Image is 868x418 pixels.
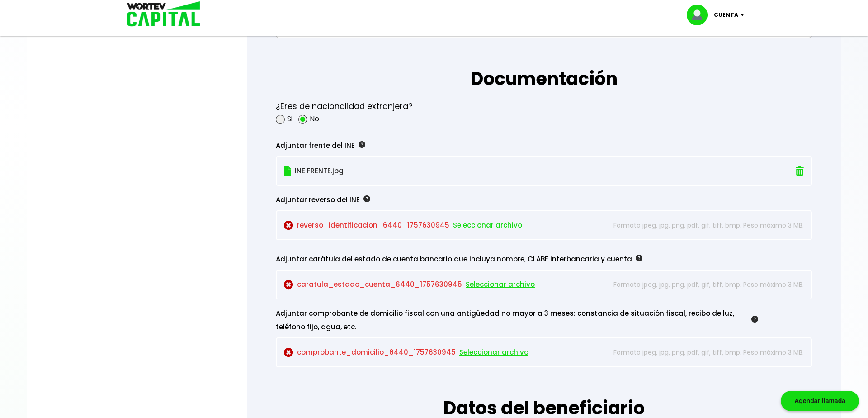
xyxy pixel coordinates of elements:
img: icon-down [738,14,750,16]
h1: Documentación [276,38,812,92]
img: gfR76cHglkPwleuBLjWdxeZVvX9Wp6JBDmjRYY8JYDQn16A2ICN00zLTgIroGa6qie5tIuWH7V3AapTKqzv+oMZsGfMUqL5JM... [363,195,370,202]
p: reverso_identificacion_6440_1757630945 [284,218,593,232]
div: Adjuntar frente del INE [276,139,758,152]
div: Adjuntar reverso del INE [276,193,758,207]
img: cross-circle.ce22fdcf.svg [284,221,293,230]
span: Seleccionar archivo [459,346,528,359]
img: gfR76cHglkPwleuBLjWdxeZVvX9Wp6JBDmjRYY8JYDQn16A2ICN00zLTgIroGa6qie5tIuWH7V3AapTKqzv+oMZsGfMUqL5JM... [751,316,758,323]
img: trash.f49e7519.svg [796,166,804,176]
span: Seleccionar archivo [453,218,522,232]
p: Cuenta [714,8,738,22]
p: Formato jpeg, jpg, png, pdf, gif, tiff, bmp. Peso máximo 3 MB. [598,278,804,291]
label: No [310,113,319,124]
span: Seleccionar archivo [466,278,535,291]
img: cross-circle.ce22fdcf.svg [284,348,293,357]
img: file.874bbc9e.svg [284,166,291,176]
p: Formato jpeg, jpg, png, pdf, gif, tiff, bmp. Peso máximo 3 MB. [598,346,804,359]
p: caratula_estado_cuenta_6440_1757630945 [284,278,593,291]
div: Adjuntar comprobante de domicilio fiscal con una antigüedad no mayor a 3 meses: constancia de sit... [276,307,758,334]
p: Formato jpeg, jpg, png, pdf, gif, tiff, bmp. Peso máximo 3 MB. [598,218,804,232]
img: gfR76cHglkPwleuBLjWdxeZVvX9Wp6JBDmjRYY8JYDQn16A2ICN00zLTgIroGa6qie5tIuWH7V3AapTKqzv+oMZsGfMUqL5JM... [359,141,365,148]
img: profile-image [687,5,714,25]
img: gfR76cHglkPwleuBLjWdxeZVvX9Wp6JBDmjRYY8JYDQn16A2ICN00zLTgIroGa6qie5tIuWH7V3AapTKqzv+oMZsGfMUqL5JM... [636,255,642,261]
label: Si [287,113,292,124]
p: INE FRENTE.jpg [284,164,722,178]
p: ¿Eres de nacionalidad extranjera? [276,100,413,113]
p: comprobante_domicilio_6440_1757630945 [284,346,593,359]
img: cross-circle.ce22fdcf.svg [284,280,293,290]
div: Agendar llamada [781,391,859,411]
div: Adjuntar carátula del estado de cuenta bancario que incluya nombre, CLABE interbancaria y cuenta [276,252,758,266]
